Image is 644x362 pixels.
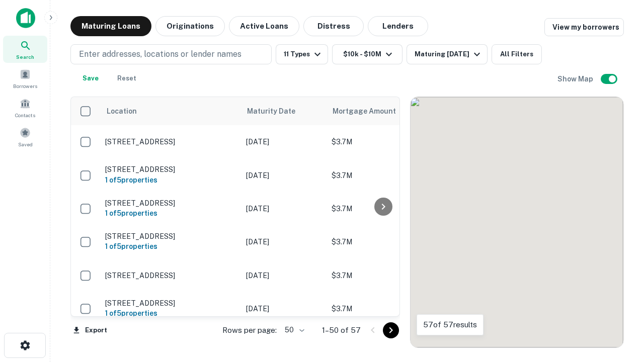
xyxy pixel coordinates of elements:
[3,36,47,63] a: Search
[111,68,143,88] button: Reset
[246,236,321,247] p: [DATE]
[222,324,277,336] p: Rows per page:
[594,249,644,298] iframe: Chat Widget
[3,94,47,121] a: Contacts
[368,16,428,36] button: Lenders
[18,140,33,148] span: Saved
[423,319,477,331] p: 57 of 57 results
[74,68,107,88] button: Save your search to get updates of matches that match your search criteria.
[3,123,47,150] a: Saved
[333,105,409,117] span: Mortgage Amount
[327,97,437,125] th: Mortgage Amount
[106,105,137,117] span: Location
[247,105,308,117] span: Maturity Date
[105,232,236,241] p: [STREET_ADDRESS]
[492,44,542,64] button: All Filters
[105,299,236,308] p: [STREET_ADDRESS]
[544,18,624,36] a: View my borrowers
[322,324,361,336] p: 1–50 of 57
[241,97,327,125] th: Maturity Date
[105,271,236,280] p: [STREET_ADDRESS]
[276,44,328,64] button: 11 Types
[16,53,34,61] span: Search
[105,241,236,252] h6: 1 of 5 properties
[246,270,321,281] p: [DATE]
[3,65,47,92] a: Borrowers
[303,16,364,36] button: Distress
[105,308,236,319] h6: 1 of 5 properties
[246,303,321,314] p: [DATE]
[70,323,110,338] button: Export
[332,270,432,281] p: $3.7M
[332,170,432,181] p: $3.7M
[16,8,35,28] img: capitalize-icon.png
[105,137,236,146] p: [STREET_ADDRESS]
[105,174,236,186] h6: 1 of 5 properties
[281,323,306,337] div: 50
[411,97,623,347] div: 0 0
[557,73,595,84] h6: Show Map
[79,48,242,60] p: Enter addresses, locations or lender names
[105,208,236,219] h6: 1 of 5 properties
[105,199,236,208] p: [STREET_ADDRESS]
[100,97,241,125] th: Location
[105,165,236,174] p: [STREET_ADDRESS]
[332,203,432,214] p: $3.7M
[407,44,488,64] button: Maturing [DATE]
[332,303,432,314] p: $3.7M
[332,44,403,64] button: $10k - $10M
[13,82,37,90] span: Borrowers
[155,16,225,36] button: Originations
[332,136,432,147] p: $3.7M
[415,48,483,60] div: Maturing [DATE]
[70,44,272,64] button: Enter addresses, locations or lender names
[15,111,35,119] span: Contacts
[246,136,321,147] p: [DATE]
[332,236,432,247] p: $3.7M
[246,170,321,181] p: [DATE]
[229,16,299,36] button: Active Loans
[383,322,399,338] button: Go to next page
[246,203,321,214] p: [DATE]
[70,16,151,36] button: Maturing Loans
